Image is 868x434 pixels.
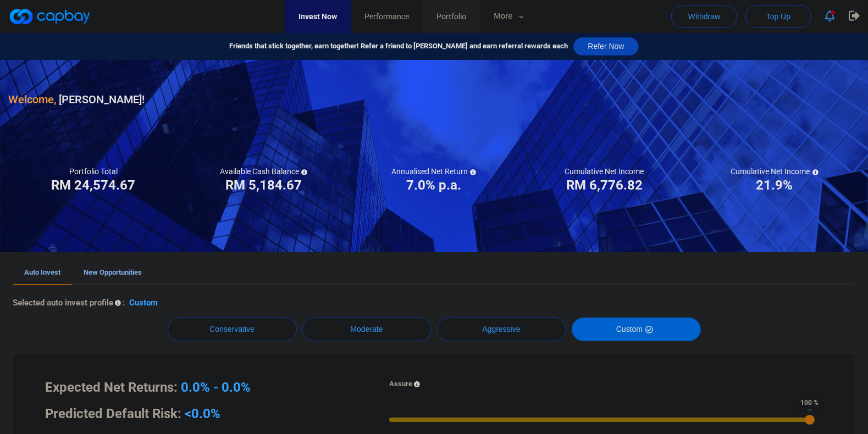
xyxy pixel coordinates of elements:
[45,379,360,396] h3: Expected Net Returns:
[572,318,701,341] button: Custom
[69,166,118,176] h5: Portfolio Total
[24,268,60,276] span: Auto Invest
[8,91,145,108] h3: [PERSON_NAME] !
[8,93,56,106] span: Welcome,
[220,166,307,176] h5: Available Cash Balance
[731,166,819,176] h5: Cumulative Net Income
[168,318,297,341] button: Conservative
[565,166,644,176] h5: Cumulative Net Income
[13,296,113,309] p: Selected auto invest profile
[436,10,466,23] span: Portfolio
[406,176,461,194] h3: 7.0% p.a.
[229,41,568,52] span: Friends that stick together, earn together! Refer a friend to [PERSON_NAME] and earn referral rew...
[51,176,135,194] h3: RM 24,574.67
[129,296,158,309] p: Custom
[745,5,811,28] button: Top Up
[798,396,821,409] span: 100 %
[391,166,476,176] h5: Annualised Net Return
[185,406,220,421] span: <0.0%
[181,380,251,395] span: 0.0% - 0.0%
[671,5,737,28] button: Withdraw
[45,405,360,422] h3: Predicted Default Risk:
[84,268,142,276] span: New Opportunities
[566,176,643,194] h3: RM 6,776.82
[389,379,412,390] p: Assure
[225,176,302,194] h3: RM 5,184.67
[756,176,793,194] h3: 21.9%
[364,10,409,23] span: Performance
[573,37,638,55] button: Refer Now
[123,296,125,309] p: :
[437,318,566,341] button: Aggressive
[766,11,790,22] span: Top Up
[302,318,432,341] button: Moderate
